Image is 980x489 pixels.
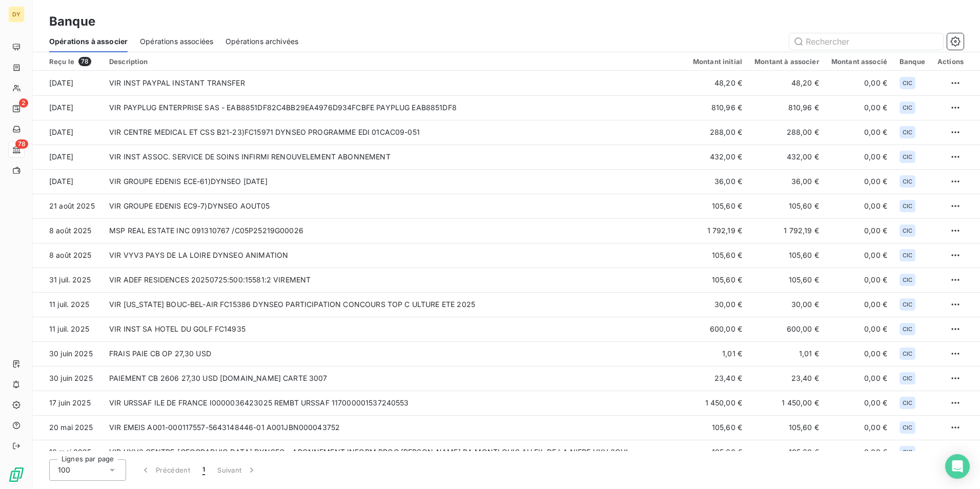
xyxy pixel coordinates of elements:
td: [DATE] [33,71,103,95]
td: 11 juil. 2025 [33,317,103,341]
img: Logo LeanPay [8,466,25,483]
td: 600,00 € [748,317,825,341]
td: VIR URSSAF ILE DE FRANCE I0000036423025 REMBT URSSAF 117000001537240553 [103,391,687,415]
td: 1,01 € [748,341,825,366]
td: 105,60 € [687,268,748,292]
td: 20 mai 2025 [33,415,103,440]
div: Description [109,57,681,66]
td: 8 août 2025 [33,243,103,268]
td: VIR EMEIS A001-000117557-5643148446-01 A001JBN000043752 [103,415,687,440]
td: VIR INST PAYPAL INSTANT TRANSFER [103,71,687,95]
span: CIC [903,129,912,135]
span: CIC [903,424,912,431]
div: Reçu le [49,57,97,66]
td: 48,20 € [748,71,825,95]
span: CIC [903,449,912,455]
div: Montant à associer [754,57,819,66]
td: 432,00 € [687,145,748,169]
td: 0,00 € [825,341,893,366]
span: Opérations associées [140,36,213,47]
td: 17 juin 2025 [33,391,103,415]
td: 105,60 € [748,440,825,464]
td: 810,96 € [687,95,748,120]
td: 0,00 € [825,243,893,268]
span: 1 [202,465,205,475]
span: CIC [903,203,912,209]
span: CIC [903,105,912,111]
td: 0,00 € [825,169,893,194]
td: 810,96 € [748,95,825,120]
div: Actions [937,57,964,66]
td: 11 juil. 2025 [33,292,103,317]
td: 0,00 € [825,415,893,440]
button: 1 [196,459,211,481]
td: 21 août 2025 [33,194,103,218]
span: CIC [903,252,912,258]
td: VIR VYV3 PAYS DE LA LOIRE DYNSEO ANIMATION [103,243,687,268]
div: DY [8,6,25,23]
td: 48,20 € [687,71,748,95]
td: [DATE] [33,120,103,145]
td: VIR PAYPLUG ENTERPRISE SAS - EAB8851DF82C4BB29EA4976D934FCBFE PAYPLUG EAB8851DF8 [103,95,687,120]
td: 30 juin 2025 [33,341,103,366]
span: CIC [903,375,912,381]
span: Opérations archivées [226,36,298,47]
td: 23,40 € [687,366,748,391]
td: 0,00 € [825,95,893,120]
td: 23,40 € [748,366,825,391]
td: 30,00 € [748,292,825,317]
span: CIC [903,80,912,86]
div: Montant initial [693,57,742,66]
td: 36,00 € [687,169,748,194]
td: 105,60 € [687,440,748,464]
div: Banque [900,57,925,66]
td: 0,00 € [825,440,893,464]
td: 105,60 € [687,194,748,218]
td: 0,00 € [825,268,893,292]
td: 1 450,00 € [687,391,748,415]
span: CIC [903,326,912,332]
td: 0,00 € [825,292,893,317]
span: 78 [78,57,91,66]
div: Open Intercom Messenger [945,454,970,479]
span: CIC [903,400,912,406]
span: CIC [903,277,912,283]
td: VIR INST SA HOTEL DU GOLF FC14935 [103,317,687,341]
td: VIR ADEF RESIDENCES 20250725:500:15581:2 VIREMENT [103,268,687,292]
td: 1,01 € [687,341,748,366]
div: Montant associé [831,57,887,66]
span: Opérations à associer [49,36,128,47]
td: 105,60 € [748,243,825,268]
td: 31 juil. 2025 [33,268,103,292]
span: 2 [19,98,28,108]
td: 30,00 € [687,292,748,317]
td: VIR INST ASSOC. SERVICE DE SOINS INFIRMI RENOUVELEMENT ABONNEMENT [103,145,687,169]
td: VIR [US_STATE] BOUC-BEL-AIR FC15386 DYNSEO PARTICIPATION CONCOURS TOP C ULTURE ETE 2025 [103,292,687,317]
td: 105,60 € [687,243,748,268]
td: 0,00 € [825,391,893,415]
span: CIC [903,301,912,308]
td: 105,60 € [748,415,825,440]
td: VIR GROUPE EDENIS ECE-61)DYNSEO [DATE] [103,169,687,194]
td: 1 792,19 € [748,218,825,243]
td: [DATE] [33,169,103,194]
td: 288,00 € [748,120,825,145]
span: CIC [903,154,912,160]
td: 105,60 € [748,268,825,292]
span: CIC [903,228,912,234]
td: 600,00 € [687,317,748,341]
input: Rechercher [789,33,943,50]
td: 30 juin 2025 [33,366,103,391]
td: 8 août 2025 [33,218,103,243]
td: FRAIS PAIE CB OP 27,30 USD [103,341,687,366]
td: 432,00 € [748,145,825,169]
span: CIC [903,178,912,185]
td: 36,00 € [748,169,825,194]
td: VIR VYV3 CENTRE-[GEOGRAPHIC_DATA] DYNSEO - ABONNEMENT INFORM PROG [PERSON_NAME] RA MONTLOUIS AU F... [103,440,687,464]
button: Suivant [211,459,263,481]
td: 0,00 € [825,218,893,243]
h3: Banque [49,12,95,31]
td: 0,00 € [825,194,893,218]
span: 78 [15,139,28,149]
td: 1 450,00 € [748,391,825,415]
